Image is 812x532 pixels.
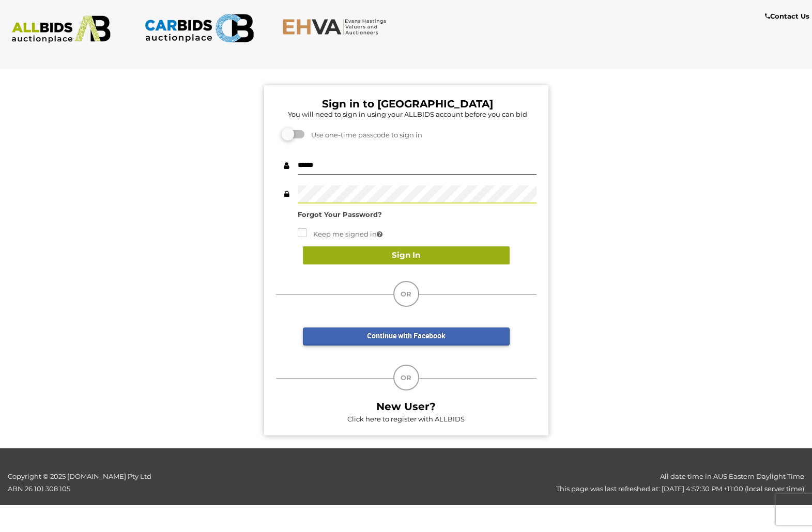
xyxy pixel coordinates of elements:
a: Forgot Your Password? [298,210,382,218]
b: Sign in to [GEOGRAPHIC_DATA] [322,98,493,110]
h5: You will need to sign in using your ALLBIDS account before you can bid [279,111,537,118]
div: OR [393,281,419,307]
div: All date time in AUS Eastern Daylight Time This page was last refreshed at: [DATE] 4:57:30 PM +11... [203,471,812,495]
span: Use one-time passcode to sign in [306,131,422,139]
img: ALLBIDS.com.au [6,15,116,43]
b: Contact Us [765,12,809,20]
img: CARBIDS.com.au [144,10,254,46]
img: EHVA.com.au [282,18,392,35]
a: Contact Us [765,10,812,22]
b: New User? [376,400,436,413]
div: OR [393,365,419,390]
label: Keep me signed in [298,228,382,240]
a: Click here to register with ALLBIDS [347,415,465,423]
a: Continue with Facebook [303,327,510,346]
button: Sign In [303,246,510,264]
